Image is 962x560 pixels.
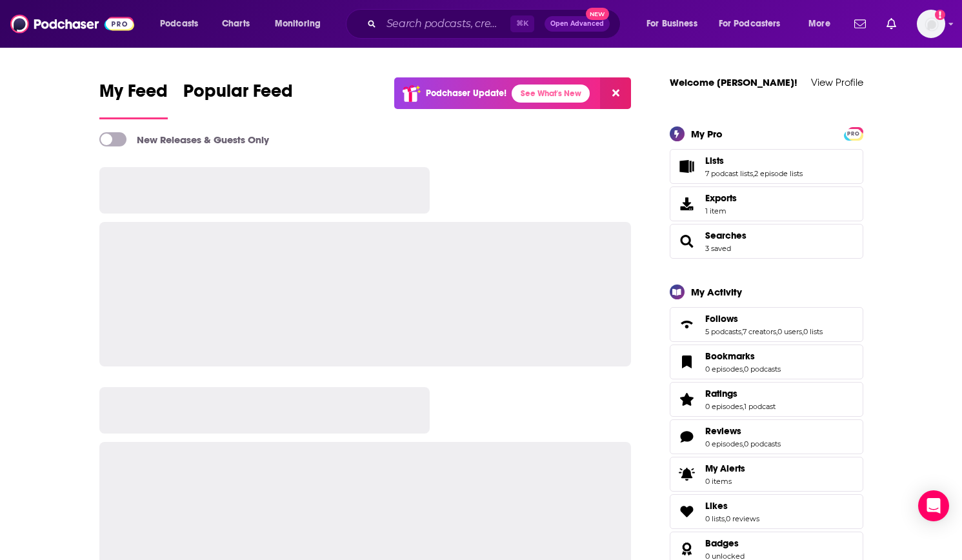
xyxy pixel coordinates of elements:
[670,307,863,342] span: Follows
[705,439,743,448] a: 0 episodes
[744,402,776,411] a: 1 podcast
[743,439,744,448] span: ,
[183,80,293,110] span: Popular Feed
[743,402,744,411] span: ,
[510,15,534,32] span: ⌘ K
[705,350,781,362] a: Bookmarks
[705,537,745,549] a: Badges
[705,500,728,512] span: Likes
[99,132,269,146] a: New Releases & Guests Only
[674,540,700,558] a: Badges
[691,128,723,140] div: My Pro
[705,463,745,474] span: My Alerts
[183,80,293,119] a: Popular Feed
[705,155,803,166] a: Lists
[754,169,803,178] a: 2 episode lists
[705,425,781,437] a: Reviews
[705,244,731,253] a: 3 saved
[674,315,700,334] a: Follows
[705,477,745,486] span: 0 items
[637,14,714,34] button: open menu
[705,206,737,215] span: 1 item
[160,15,198,33] span: Podcasts
[705,537,739,549] span: Badges
[545,16,610,32] button: Open AdvancedNew
[586,8,609,20] span: New
[670,382,863,417] span: Ratings
[846,129,861,139] span: PRO
[670,419,863,454] span: Reviews
[719,15,781,33] span: For Podcasters
[358,9,633,39] div: Search podcasts, credits, & more...
[743,365,744,374] span: ,
[705,155,724,166] span: Lists
[881,13,901,35] a: Show notifications dropdown
[705,313,738,325] span: Follows
[214,14,257,34] a: Charts
[917,10,945,38] img: User Profile
[705,327,741,336] a: 5 podcasts
[512,85,590,103] a: See What's New
[799,14,847,34] button: open menu
[426,88,506,99] p: Podchaser Update!
[670,345,863,379] span: Bookmarks
[710,14,799,34] button: open menu
[803,327,823,336] a: 0 lists
[705,500,759,512] a: Likes
[741,327,743,336] span: ,
[917,10,945,38] button: Show profile menu
[918,490,949,521] div: Open Intercom Messenger
[726,514,759,523] a: 0 reviews
[222,15,250,33] span: Charts
[725,514,726,523] span: ,
[674,157,700,175] a: Lists
[674,195,700,213] span: Exports
[777,327,802,336] a: 0 users
[670,457,863,492] a: My Alerts
[670,149,863,184] span: Lists
[744,365,781,374] a: 0 podcasts
[705,514,725,523] a: 0 lists
[646,15,697,33] span: For Business
[381,14,510,34] input: Search podcasts, credits, & more...
[266,14,337,34] button: open menu
[99,80,168,119] a: My Feed
[808,15,830,33] span: More
[776,327,777,336] span: ,
[674,232,700,250] a: Searches
[846,128,861,137] a: PRO
[705,192,737,204] span: Exports
[935,10,945,20] svg: Add a profile image
[811,76,863,88] a: View Profile
[670,494,863,529] span: Likes
[691,286,742,298] div: My Activity
[802,327,803,336] span: ,
[743,327,776,336] a: 7 creators
[674,390,700,408] a: Ratings
[674,503,700,521] a: Likes
[705,169,753,178] a: 7 podcast lists
[705,425,741,437] span: Reviews
[674,465,700,483] span: My Alerts
[151,14,215,34] button: open menu
[550,21,604,27] span: Open Advanced
[99,80,168,110] span: My Feed
[705,388,737,399] span: Ratings
[670,186,863,221] a: Exports
[744,439,781,448] a: 0 podcasts
[670,76,797,88] a: Welcome [PERSON_NAME]!
[917,10,945,38] span: Logged in as WorldWide452
[705,230,747,241] a: Searches
[705,365,743,374] a: 0 episodes
[10,12,134,36] img: Podchaser - Follow, Share and Rate Podcasts
[674,353,700,371] a: Bookmarks
[705,388,776,399] a: Ratings
[275,15,321,33] span: Monitoring
[705,350,755,362] span: Bookmarks
[849,13,871,35] a: Show notifications dropdown
[753,169,754,178] span: ,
